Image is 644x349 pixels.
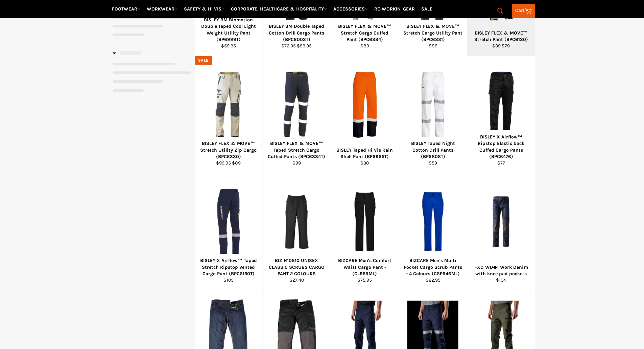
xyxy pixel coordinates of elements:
img: BISLEY FLEX & MOVE™ Taped Stretch Cargo Cuffed Pants (BPC6334T) - Workin' Gear [271,70,322,138]
a: BISLEY X Airflow™ Ripstop Elastic back Cuffed Cargo Pants (BPC6476) - Workin' Gear BISLEY X Airfl... [467,56,535,173]
div: BIZCARE Men's Comfort Waist Cargo Pant - (CL959ML) [335,257,395,277]
a: FXD WD◆1 Work Denim with knee pad pockets - Workin' Gear FXD WD◆1 Work Denim with knee pad pocket... [467,173,535,290]
img: FXD WD◆1 Work Denim with knee pad pockets - Workin' Gear [476,196,527,247]
div: $75.95 [335,277,395,283]
a: BISLEY X Airflow™ Taped Stretch Ripstop Vented Cargo Pant (BPC6150T) - Workin' Gear BISLEY X Airf... [194,173,263,290]
div: BISLEY FLEX & MOVE™ Taped Stretch Cargo Cuffed Pants (BPC6334T) [267,140,327,160]
img: BISLEY Taped Hi Vis Rain Shell Pant [339,70,390,138]
div: BISLEY FLEX & MOVE™ Stretch Cargo Utility Pant (BPC6331) [403,23,463,43]
a: ACCESSORIES [331,3,371,15]
div: $89 [199,160,258,166]
img: BIZCARE CL959ML Men's Comfort Waist Cargo Pant - 3 Colours - Workin' Gear [339,183,390,260]
div: $59 [403,160,463,166]
a: BISLEY Taped Night Cotton Drill Pants (BP6808T) BISLEY Taped Night Cotton Drill Pants (BP6808T) $59 [399,56,467,173]
div: BISLEY FLEX & MOVE™ Stretch Cargo Cuffed Pant (BPC6334) [335,23,395,43]
div: BIZ H10610 UNISEX CLASSIC SCRUBS CARGO PANT 2 COLOURS [267,257,327,277]
img: BISLEY X Airflow™ Taped Stretch Ripstop Vented Cargo Pant (BPC6150T) - Workin' Gear [203,188,254,256]
div: BISLEY Taped Night Cotton Drill Pants (BP6808T) [403,140,463,160]
a: Cart [512,4,535,18]
div: $27.40 [267,277,327,283]
div: $59.95 [267,43,327,49]
div: BISLEY FLEX & MOVE™ Stretch Pant (BPC6130) [471,30,531,43]
div: $30 [335,160,395,166]
a: WORKWEAR [144,3,180,15]
a: SAFETY & HI VIS [181,3,227,15]
div: $99 [267,160,327,166]
a: BIZCARE CL959ML Men's Comfort Waist Cargo Pant - 3 Colours - Workin' Gear BIZCARE Men's Comfort W... [331,173,399,290]
img: BISLEY Taped Night Cotton Drill Pants (BP6808T) [407,70,458,138]
div: BISLEY FLEX & MOVE™ Stretch Utility Zip Cargo (BPC6330) [199,140,258,160]
img: BISLEY X Airflow™ Ripstop Elastic back Cuffed Cargo Pants (BPC6476) - Workin' Gear [476,70,527,138]
a: BISLEY Taped Hi Vis Rain Shell Pant BISLEY Taped Hi Vis Rain Shell Pant (BP6965T) $30 [331,56,399,173]
div: BISLEY Taped Hi Vis Rain Shell Pant (BP6965T) [335,147,395,160]
div: BISLEY X Airflow™ Taped Stretch Ripstop Vented Cargo Pant (BPC6150T) [199,257,258,277]
div: $104 [471,277,531,283]
img: BISLEY FLEX & MOVE™ Stretch Utility Zip Cargo (BPC6330) - Workin' Gear [203,70,254,138]
div: $105 [199,277,258,283]
a: CORPORATE, HEALTHCARE & HOSPITALITY [228,3,330,15]
div: $77 [471,160,531,166]
a: SALE [419,3,435,15]
div: FXD WD◆1 Work Denim with knee pad pockets [471,264,531,277]
div: $89 [335,43,395,49]
s: $99.95 [216,160,231,166]
a: RE-WORKIN' GEAR [372,3,418,15]
div: BISLEY 3M Biomotion Double Taped Cool Light Weight Utility Pant (BP6999T) [199,17,258,43]
a: BISLEY FLEX & MOVE™ Taped Stretch Cargo Cuffed Pants (BPC6334T) - Workin' Gear BISLEY FLEX & MOVE... [262,56,331,173]
img: BIZ H10610 UNISEX CLASSIC SCRUBS CARGO PANT 2 COLOURS - Workin' Gear [271,186,322,258]
img: BIZCARE CSP946ML Men's Multi Pocket Cargo Scrub Pants - 4 Colours - Workin' Gear [407,183,458,260]
div: BIZCARE Men's Multi Pocket Cargo Scrub Pants - 4 Colours (CSP946ML) [403,257,463,277]
div: $59.95 [199,43,258,49]
div: BISLEY X Airflow™ Ripstop Elastic back Cuffed Cargo Pants (BPC6476) [471,134,531,160]
a: BIZ H10610 UNISEX CLASSIC SCRUBS CARGO PANT 2 COLOURS - Workin' Gear BIZ H10610 UNISEX CLASSIC SC... [262,173,331,290]
a: BISLEY FLEX & MOVE™ Stretch Utility Zip Cargo (BPC6330) - Workin' Gear BISLEY FLEX & MOVE™ Stretc... [194,56,263,173]
a: FOOTWEAR [109,3,143,15]
div: Sale [195,56,212,65]
s: $72.95 [281,43,296,49]
div: BISLEY 3M Double Taped Cotton Drill Cargo Pants (BPC6003T) [267,23,327,43]
div: $89 [403,43,463,49]
div: $62.95 [403,277,463,283]
a: BIZCARE CSP946ML Men's Multi Pocket Cargo Scrub Pants - 4 Colours - Workin' Gear BIZCARE Men's Mu... [399,173,467,290]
